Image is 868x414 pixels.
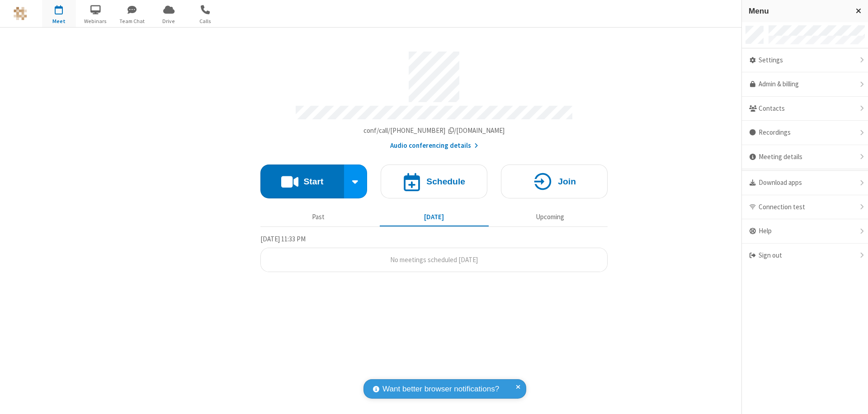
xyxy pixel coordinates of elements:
button: Past [264,208,373,226]
h4: Schedule [426,177,465,186]
button: Copy my meeting room linkCopy my meeting room link [363,126,505,136]
button: Upcoming [495,208,604,226]
a: Admin & billing [742,72,868,97]
span: Copy my meeting room link [363,126,505,135]
button: Start [260,165,344,198]
div: Start conference options [344,165,368,198]
button: [DATE] [380,208,489,226]
div: Settings [742,48,868,73]
div: Sign out [742,244,868,268]
section: Today's Meetings [260,234,608,273]
div: Connection test [742,195,868,220]
span: Drive [152,17,186,25]
h4: Start [303,177,323,186]
div: Contacts [742,97,868,121]
span: Calls [189,17,222,25]
div: Download apps [742,171,868,195]
div: Recordings [742,121,868,145]
button: Join [501,165,608,198]
span: Meet [42,17,76,25]
div: Help [742,219,868,244]
span: Webinars [79,17,113,25]
button: Audio conferencing details [390,141,478,151]
span: Want better browser notifications? [382,383,499,395]
span: [DATE] 11:33 PM [260,235,306,243]
div: Meeting details [742,145,868,169]
h3: Menu [749,7,848,15]
section: Account details [260,45,608,151]
span: Team Chat [115,17,149,25]
span: No meetings scheduled [DATE] [390,255,478,264]
img: QA Selenium DO NOT DELETE OR CHANGE [14,7,27,20]
h4: Join [558,177,576,186]
button: Schedule [381,165,487,198]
